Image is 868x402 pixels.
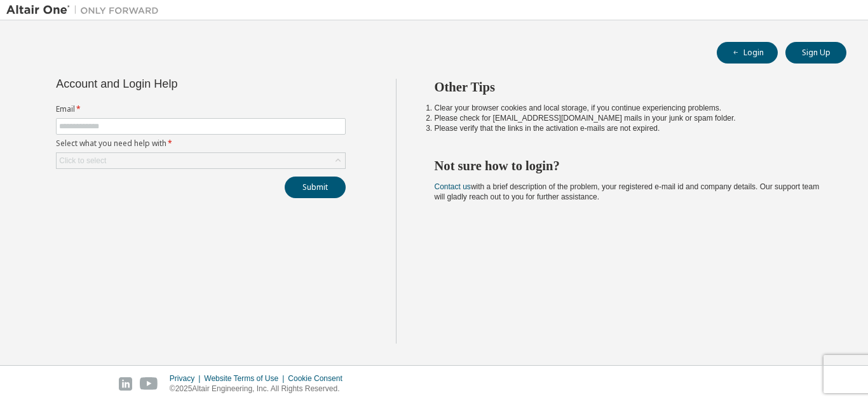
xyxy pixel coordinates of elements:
button: Sign Up [785,42,846,64]
li: Clear your browser cookies and local storage, if you continue experiencing problems. [435,103,824,113]
p: © 2025 Altair Engineering, Inc. All Rights Reserved. [170,384,350,394]
div: Website Terms of Use [204,373,288,384]
h2: Not sure how to login? [435,157,824,174]
button: Submit [285,177,346,198]
button: Login [717,42,778,64]
img: youtube.svg [140,377,158,391]
a: Contact us [435,182,471,191]
div: Cookie Consent [288,373,349,384]
label: Select what you need help with [56,138,346,149]
label: Email [56,104,346,114]
span: with a brief description of the problem, your registered e-mail id and company details. Our suppo... [435,182,820,201]
li: Please verify that the links in the activation e-mails are not expired. [435,123,824,133]
img: Altair One [6,4,165,17]
div: Account and Login Help [56,79,288,89]
h2: Other Tips [435,79,824,95]
img: linkedin.svg [119,377,132,391]
div: Privacy [170,373,204,384]
li: Please check for [EMAIL_ADDRESS][DOMAIN_NAME] mails in your junk or spam folder. [435,113,824,123]
div: Click to select [59,156,106,166]
div: Click to select [57,153,345,168]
